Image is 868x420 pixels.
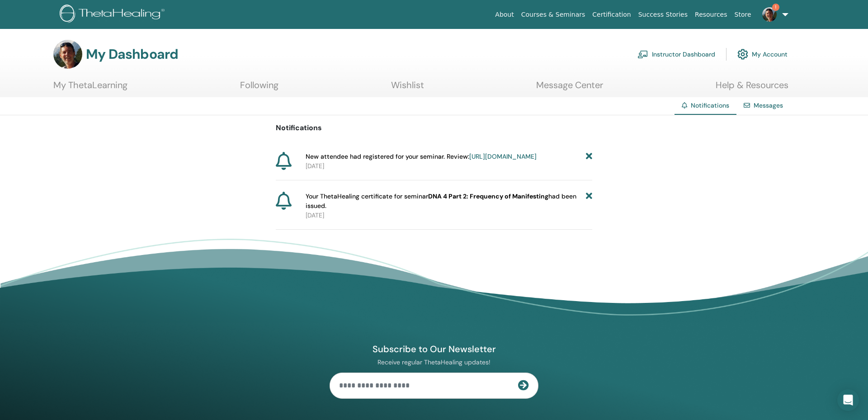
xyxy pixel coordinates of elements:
[754,101,783,109] a: Messages
[330,343,538,355] h4: Subscribe to Our Newsletter
[306,211,592,220] p: [DATE]
[837,389,859,411] div: Open Intercom Messenger
[637,44,715,64] a: Instructor Dashboard
[536,80,603,97] a: Message Center
[731,6,755,23] a: Store
[691,6,731,23] a: Resources
[428,192,548,200] b: DNA 4 Part 2: Frequency of Manifesting
[518,6,589,23] a: Courses & Seminars
[737,47,748,62] img: cog.svg
[691,101,729,109] span: Notifications
[276,123,592,133] p: Notifications
[391,80,424,97] a: Wishlist
[716,80,788,97] a: Help & Resources
[53,80,127,97] a: My ThetaLearning
[330,358,538,366] p: Receive regular ThetaHealing updates!
[306,192,586,211] span: Your ThetaHealing certificate for seminar had been issued.
[762,7,777,22] img: default.jpg
[86,46,178,62] h3: My Dashboard
[737,44,788,64] a: My Account
[772,4,779,11] span: 1
[637,50,648,58] img: chalkboard-teacher.svg
[589,6,634,23] a: Certification
[60,5,168,25] img: logo.png
[469,152,537,160] a: [URL][DOMAIN_NAME]
[635,6,691,23] a: Success Stories
[53,40,82,69] img: default.jpg
[491,6,517,23] a: About
[240,80,278,97] a: Following
[306,161,592,171] p: [DATE]
[306,152,537,161] span: New attendee had registered for your seminar. Review:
